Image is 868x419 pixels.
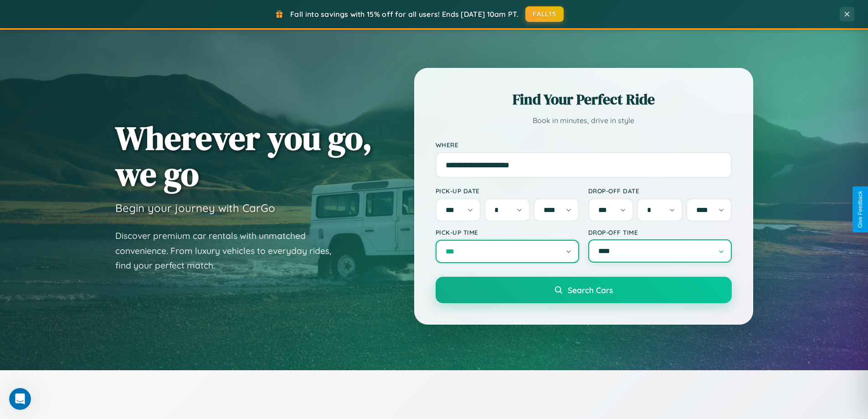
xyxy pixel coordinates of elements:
[436,228,579,236] label: Pick-up Time
[436,277,732,303] button: Search Cars
[115,228,343,273] p: Discover premium car rentals with unmatched convenience. From luxury vehicles to everyday rides, ...
[115,120,372,192] h1: Wherever you go, we go
[525,6,564,22] button: FALL15
[588,187,732,195] label: Drop-off Date
[115,201,275,215] h3: Begin your journey with CarGo
[290,10,519,19] span: Fall into savings with 15% off for all users! Ends [DATE] 10am PT.
[588,228,732,236] label: Drop-off Time
[436,141,732,149] label: Where
[857,191,863,228] div: Give Feedback
[436,187,579,195] label: Pick-up Date
[436,114,732,127] p: Book in minutes, drive in style
[436,89,732,109] h2: Find Your Perfect Ride
[9,388,31,410] iframe: Intercom live chat
[568,285,613,295] span: Search Cars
